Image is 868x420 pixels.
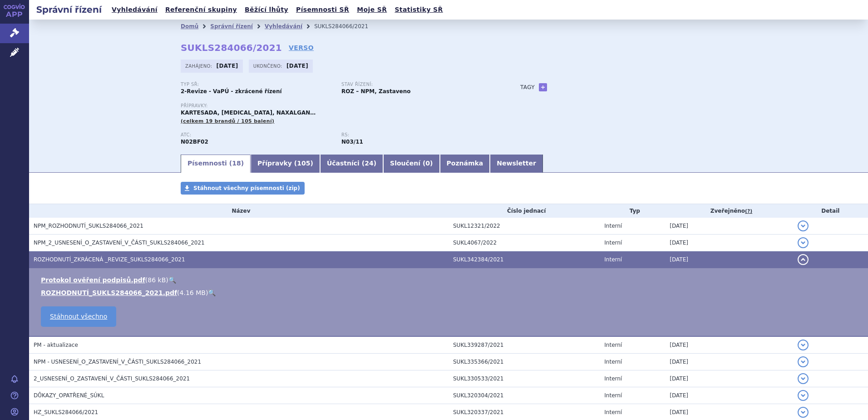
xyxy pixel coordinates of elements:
span: PM - aktualizace [34,342,78,348]
a: Sloučení (0) [383,155,439,173]
span: Zahájeno: [185,62,214,70]
a: Statistiky SŘ [392,4,445,16]
th: Název [29,204,449,218]
span: 24 [365,160,373,167]
li: ( ) [41,288,859,297]
button: detail [798,340,809,350]
span: 2_USNESENÍ_O_ZASTAVENÍ_V_ČÁSTI_SUKLS284066_2021 [34,375,190,382]
a: Newsletter [490,155,543,173]
a: 🔍 [168,276,176,284]
span: Interní [604,223,622,229]
a: 🔍 [208,289,216,296]
span: (celkem 19 brandů / 105 balení) [181,118,274,124]
button: detail [798,220,809,231]
span: Interní [604,409,622,415]
span: Ukončeno: [253,62,284,70]
span: Interní [604,240,622,246]
a: Písemnosti SŘ [293,4,352,16]
td: [DATE] [665,370,793,387]
button: detail [798,390,809,401]
span: 0 [425,160,430,167]
strong: pregabalin [341,139,363,145]
abbr: (?) [745,208,752,215]
a: Písemnosti (18) [181,155,251,173]
a: Vyhledávání [109,4,160,16]
strong: 2-Revize - VaPÚ - zkrácené řízení [181,88,282,95]
th: Typ [600,204,665,218]
td: SUKL335366/2021 [449,354,600,370]
button: detail [798,254,809,265]
td: [DATE] [665,354,793,370]
a: ROZHODNUTÍ_SUKLS284066_2021.pdf [41,289,177,296]
td: SUKL4067/2022 [449,235,600,251]
span: DŮKAZY_OPATŘENÉ_SÚKL [34,392,104,399]
strong: [DATE] [286,63,308,69]
th: Detail [793,204,868,218]
p: Přípravky: [181,103,502,109]
a: Správní řízení [210,23,253,30]
a: Účastníci (24) [320,155,383,173]
span: 86 kB [148,276,166,284]
button: detail [798,407,809,418]
th: Číslo jednací [449,204,600,218]
a: Běžící lhůty [242,4,291,16]
td: SUKL320304/2021 [449,387,600,404]
td: SUKL12321/2022 [449,218,600,235]
td: SUKL342384/2021 [449,251,600,268]
button: detail [798,237,809,248]
span: 4.16 MB [180,289,206,296]
strong: ROZ – NPM, Zastaveno [341,88,411,95]
td: [DATE] [665,251,793,268]
span: Interní [604,256,622,263]
li: SUKLS284066/2021 [314,20,380,33]
strong: [DATE] [217,63,238,69]
a: Stáhnout všechny písemnosti (zip) [181,182,305,195]
span: NPM_ROZHODNUTÍ_SUKLS284066_2021 [34,223,143,229]
p: Typ SŘ: [181,82,332,87]
span: HZ_SUKLS284066/2021 [34,409,98,415]
span: ROZHODNUTÍ_ZKRÁCENÁ _REVIZE_SUKLS284066_2021 [34,256,185,263]
p: RS: [341,132,493,138]
span: Interní [604,375,622,382]
a: Referenční skupiny [163,4,240,16]
li: ( ) [41,275,859,285]
td: SUKL330533/2021 [449,370,600,387]
button: detail [798,373,809,384]
span: Interní [604,342,622,348]
a: Poznámka [440,155,490,173]
span: 18 [232,160,241,167]
span: Interní [604,392,622,399]
a: + [539,83,547,91]
span: Stáhnout všechny písemnosti (zip) [193,185,300,191]
td: [DATE] [665,336,793,354]
span: KARTESADA, [MEDICAL_DATA], NAXALGAN… [181,110,316,116]
span: 105 [297,160,310,167]
a: VERSO [289,43,314,52]
a: Vyhledávání [265,23,302,30]
h2: Správní řízení [29,3,109,16]
a: Moje SŘ [354,4,390,16]
td: [DATE] [665,235,793,251]
a: Domů [181,23,198,30]
span: NPM_2_USNESENÍ_O_ZASTAVENÍ_V_ČÁSTI_SUKLS284066_2021 [34,240,205,246]
h3: Tagy [520,82,535,93]
span: Interní [604,359,622,365]
p: ATC: [181,132,332,138]
strong: SUKLS284066/2021 [181,42,282,53]
td: SUKL339287/2021 [449,336,600,354]
td: [DATE] [665,387,793,404]
a: Stáhnout všechno [41,306,116,327]
a: Přípravky (105) [251,155,320,173]
a: Protokol ověření podpisů.pdf [41,276,145,284]
span: NPM - USNESENÍ_O_ZASTAVENÍ_V_ČÁSTI_SUKLS284066_2021 [34,359,201,365]
th: Zveřejněno [665,204,793,218]
strong: PREGABALIN [181,139,208,145]
td: [DATE] [665,218,793,235]
button: detail [798,356,809,367]
p: Stav řízení: [341,82,493,87]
